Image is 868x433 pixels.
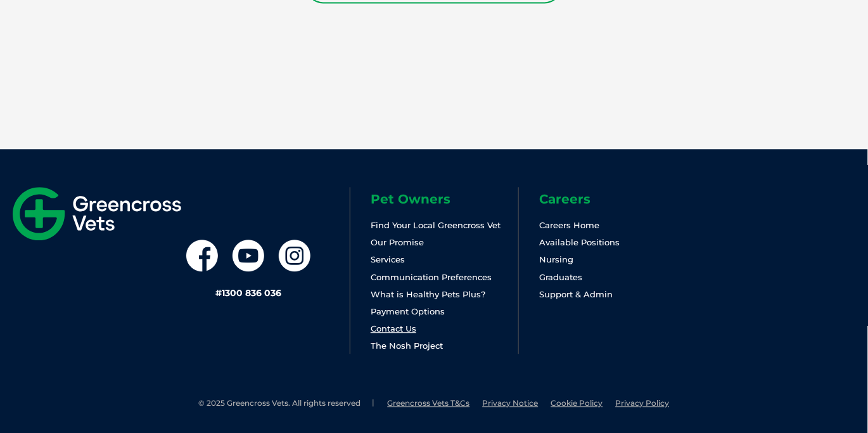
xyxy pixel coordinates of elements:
[35,20,62,30] div: v 4.0.24
[20,33,30,43] img: website_grey.svg
[34,74,44,84] img: tab_domain_overview_orange.svg
[371,340,443,351] a: The Nosh Project
[371,323,416,333] a: Contact Us
[371,289,485,299] a: What is Healthy Pets Plus?
[371,272,492,282] a: Communication Preferences
[215,287,222,299] span: #
[539,237,620,247] a: Available Positions
[48,75,113,83] div: Domain Overview
[539,289,613,299] a: Support & Admin
[371,193,518,205] h6: Pet Owners
[539,193,687,205] h6: Careers
[539,272,582,282] a: Graduates
[371,306,445,316] a: Payment Options
[539,254,573,264] a: Nursing
[483,398,539,408] a: Privacy Notice
[371,237,424,247] a: Our Promise
[616,398,670,408] a: Privacy Policy
[551,398,603,408] a: Cookie Policy
[140,75,214,83] div: Keywords by Traffic
[215,287,281,299] a: #1300 836 036
[843,58,856,70] button: Search
[371,220,501,230] a: Find Your Local Greencross Vet
[126,74,136,84] img: tab_keywords_by_traffic_grey.svg
[33,33,139,43] div: Domain: [DOMAIN_NAME]
[20,20,30,30] img: logo_orange.svg
[199,398,375,409] li: © 2025 Greencross Vets. All rights reserved
[371,254,405,264] a: Services
[539,220,599,230] a: Careers Home
[388,398,470,408] a: Greencross Vets T&Cs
